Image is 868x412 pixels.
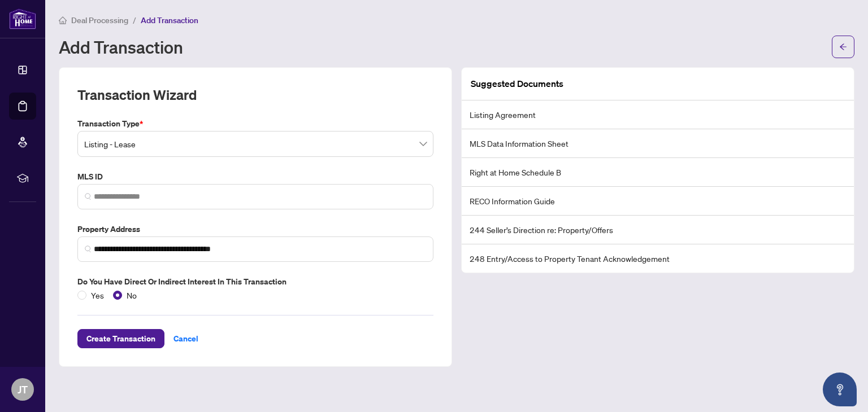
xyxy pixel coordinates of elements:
[133,14,136,27] li: /
[85,193,92,200] img: search_icon
[86,289,108,301] span: Yes
[462,100,854,129] li: Listing Agreement
[86,330,155,348] span: Create Transaction
[122,289,141,301] span: No
[471,77,563,91] article: Suggested Documents
[420,141,427,147] span: close-circle
[462,216,854,244] li: 244 Seller’s Direction re: Property/Offers
[77,170,433,183] label: MLS ID
[77,223,433,235] label: Property Address
[462,158,854,187] li: Right at Home Schedule B
[173,330,198,348] span: Cancel
[164,329,207,348] button: Cancel
[839,43,847,51] span: arrow-left
[59,38,183,56] h1: Add Transaction
[141,15,198,25] span: Add Transaction
[462,187,854,216] li: RECO Information Guide
[85,246,92,252] img: search_icon
[18,382,28,397] span: JT
[462,129,854,158] li: MLS Data Information Sheet
[77,275,433,288] label: Do you have direct or indirect interest in this transaction
[9,8,36,29] img: logo
[823,372,857,406] button: Open asap
[462,244,854,273] li: 248 Entry/Access to Property Tenant Acknowledgement
[77,86,197,104] h2: Transaction Wizard
[59,16,67,24] span: home
[77,329,164,348] button: Create Transaction
[77,117,433,130] label: Transaction Type
[71,15,128,25] span: Deal Processing
[84,133,427,155] span: Listing - Lease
